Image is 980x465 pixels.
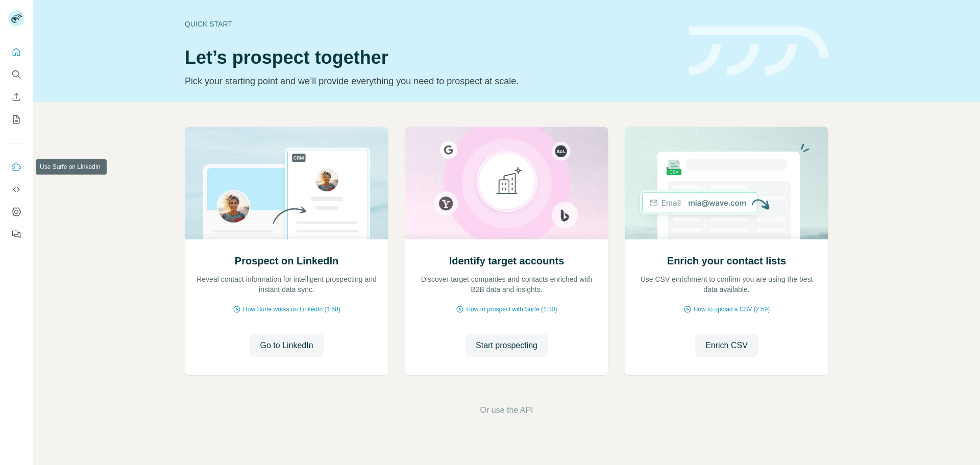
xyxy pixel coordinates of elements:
button: Go to LinkedIn [250,334,323,357]
button: Search [8,65,24,84]
p: Discover target companies and contacts enriched with B2B data and insights. [415,274,598,295]
img: Prospect on LinkedIn [185,127,388,239]
button: Use Surfe API [8,180,24,199]
button: Or use the API [480,404,533,417]
p: Use CSV enrichment to confirm you are using the best data available. [635,274,818,295]
span: How to prospect with Surfe (1:30) [466,305,557,314]
img: Enrich your contact lists [625,127,828,239]
p: Reveal contact information for intelligent prospecting and instant data sync. [195,274,378,295]
div: Quick start [185,19,677,29]
button: Use Surfe on LinkedIn [8,158,24,176]
button: Feedback [8,225,24,243]
img: Identify target accounts [405,127,608,239]
button: Dashboard [8,203,24,221]
button: My lists [8,110,24,129]
button: Start prospecting [465,334,548,357]
h2: Prospect on LinkedIn [235,254,338,268]
button: Quick start [8,43,24,61]
button: Enrich CSV [695,334,758,357]
img: banner [689,27,828,76]
span: How Surfe works on LinkedIn (1:58) [243,305,340,314]
span: Enrich CSV [705,339,748,352]
h2: Enrich your contact lists [667,254,786,268]
span: Go to LinkedIn [260,339,313,352]
span: Start prospecting [476,339,537,352]
span: How to upload a CSV (2:59) [694,305,770,314]
h1: Let’s prospect together [185,47,677,68]
p: Pick your starting point and we’ll provide everything you need to prospect at scale. [185,74,677,88]
h2: Identify target accounts [449,254,565,268]
button: Enrich CSV [8,88,24,106]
